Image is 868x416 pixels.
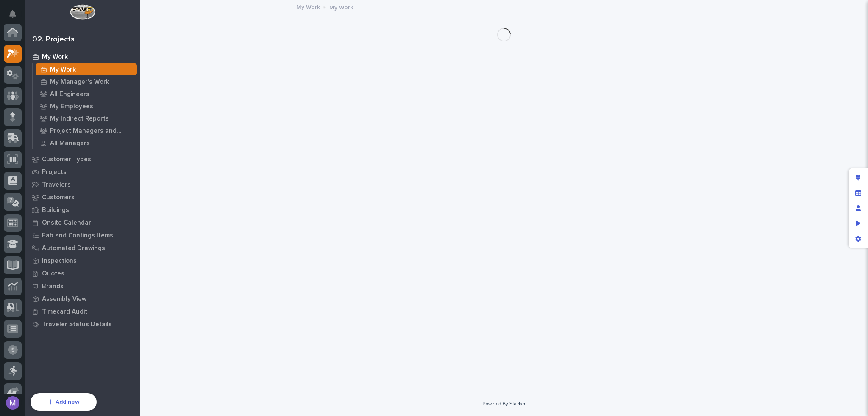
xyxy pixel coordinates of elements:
[42,270,64,278] p: Quotes
[25,242,140,254] a: Automated Drawings
[42,207,69,214] p: Buildings
[296,2,320,11] a: My Work
[42,168,67,176] p: Projects
[42,181,71,189] p: Travelers
[42,53,68,61] p: My Work
[33,63,140,75] a: My Work
[42,156,91,163] p: Customer Types
[25,50,140,63] a: My Work
[42,295,86,303] p: Assembly View
[42,308,87,316] p: Timecard Audit
[31,393,97,411] button: Add new
[42,219,91,227] p: Onsite Calendar
[25,280,140,292] a: Brands
[33,76,140,88] a: My Manager's Work
[50,78,109,86] p: My Manager's Work
[42,257,77,265] p: Inspections
[25,305,140,318] a: Timecard Audit
[25,216,140,229] a: Onsite Calendar
[42,232,113,240] p: Fab and Coatings Items
[25,254,140,267] a: Inspections
[4,5,22,23] button: Notifications
[50,140,90,147] p: All Managers
[50,115,109,123] p: My Indirect Reports
[329,2,353,11] p: My Work
[70,4,95,20] img: Workspace Logo
[25,204,140,216] a: Buildings
[851,170,866,185] div: Edit layout
[33,88,140,100] a: All Engineers
[42,283,64,290] p: Brands
[33,125,140,137] a: Project Managers and Engineers
[482,401,525,406] a: Powered By Stacker
[25,165,140,178] a: Projects
[25,292,140,305] a: Assembly View
[25,318,140,331] a: Traveler Status Details
[32,35,75,44] div: 02. Projects
[851,216,866,231] div: Preview as
[33,100,140,112] a: My Employees
[50,91,89,98] p: All Engineers
[25,267,140,280] a: Quotes
[50,127,134,135] p: Project Managers and Engineers
[25,153,140,165] a: Customer Types
[33,137,140,149] a: All Managers
[42,194,75,201] p: Customers
[42,245,105,252] p: Automated Drawings
[25,229,140,242] a: Fab and Coatings Items
[50,103,93,110] p: My Employees
[25,191,140,204] a: Customers
[33,113,140,124] a: My Indirect Reports
[11,10,22,24] div: Notifications
[50,66,76,74] p: My Work
[25,178,140,191] a: Travelers
[851,185,866,201] div: Manage fields and data
[851,201,866,216] div: Manage users
[4,394,22,412] button: users-avatar
[851,231,866,246] div: App settings
[42,321,112,328] p: Traveler Status Details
